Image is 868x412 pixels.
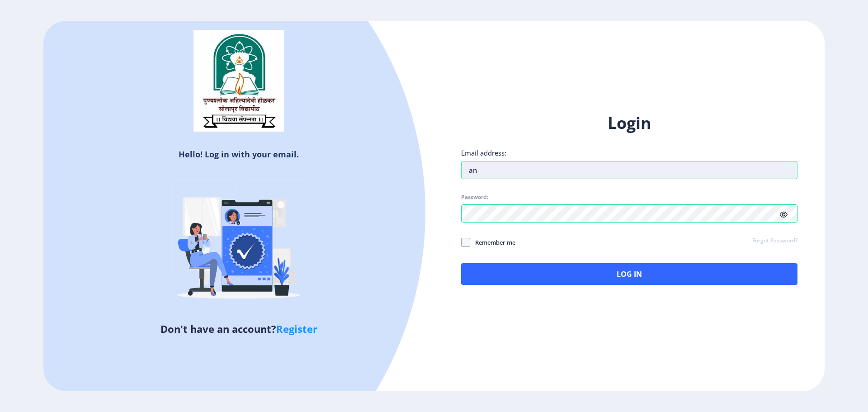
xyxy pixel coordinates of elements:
[461,148,506,157] label: Email address:
[193,30,284,132] img: sulogo.png
[160,163,318,322] img: Verified-rafiki.svg
[50,322,427,336] h5: Don't have an account?
[461,112,797,134] h1: Login
[276,322,317,336] a: Register
[461,161,797,179] input: Email address
[470,237,515,248] span: Remember me
[752,237,797,245] a: Forgot Password?
[461,194,488,201] label: Password:
[461,263,797,285] button: Log In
